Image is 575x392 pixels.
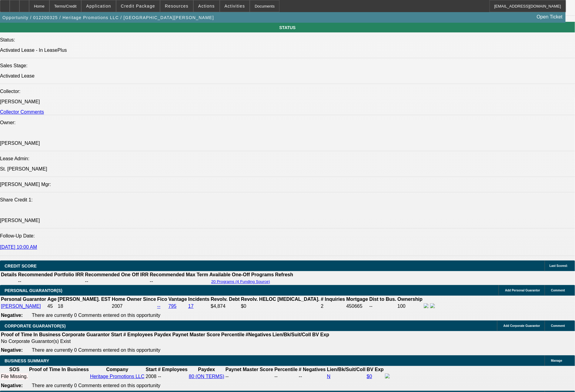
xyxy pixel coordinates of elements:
a: Open Ticket [534,12,565,22]
span: Activities [225,4,245,8]
button: Resources [160,0,193,12]
button: Credit Package [116,0,160,12]
b: Paynet Master Score [226,367,273,372]
th: Recommended Portfolio IRR [18,272,84,278]
th: Refresh [275,272,294,278]
b: Age [47,297,56,302]
b: #Negatives [246,332,272,337]
button: Actions [194,0,219,12]
span: CREDIT SCORE [5,264,37,268]
b: Corporate Guarantor [62,332,110,337]
button: 20 Programs (4 Funding Source) [209,279,272,284]
b: Paydex [154,332,171,337]
a: N [327,374,331,379]
b: Start [111,332,122,337]
a: [PERSON_NAME] [1,304,41,309]
span: PERSONAL GUARANTOR(S) [5,288,62,293]
td: 100 [397,303,423,310]
div: -- [226,374,273,379]
b: Ownership [397,297,423,302]
td: -- [369,303,397,310]
span: There are currently 0 Comments entered on this opportunity [32,383,160,388]
b: # Inquiries [321,297,345,302]
td: 45 [47,303,57,310]
span: Resources [165,4,189,8]
td: -- [149,278,209,284]
a: $0 [367,374,372,379]
a: -- [157,304,161,309]
b: [PERSON_NAME]. EST [58,297,111,302]
td: 18 [58,303,111,310]
div: File Missing. [1,374,28,379]
span: Add Personal Guarantor [505,289,540,292]
a: 17 [188,304,194,309]
span: STATUS [279,25,296,30]
b: Paynet Master Score [172,332,220,337]
b: Start [146,367,157,372]
b: Negative: [1,383,23,388]
a: Heritage Promotions LLC [90,374,145,379]
b: Paydex [198,367,215,372]
b: Percentile [221,332,244,337]
td: No Corporate Guarantor(s) Exist [1,338,332,344]
th: Proof of Time In Business [1,332,61,338]
span: Last Scored: [550,264,568,267]
b: Company [106,367,128,372]
span: Opportunity / 012200325 / Heritage Promotions LLC / [GEOGRAPHIC_DATA][PERSON_NAME] [2,15,214,20]
td: 450665 [346,303,369,310]
span: Manage [551,359,562,362]
b: Lien/Bk/Suit/Coll [327,367,366,372]
a: 80 (ON TERMS) [189,374,224,379]
span: There are currently 0 Comments entered on this opportunity [32,313,160,318]
span: BUSINESS SUMMARY [5,358,49,363]
span: Comment [551,324,565,327]
td: -- [85,278,149,284]
b: # Employees [158,367,188,372]
b: Personal Guarantor [1,297,46,302]
b: Revolv. HELOC [MEDICAL_DATA]. [241,297,320,302]
button: Application [82,0,115,12]
th: Proof of Time In Business [29,367,89,373]
th: Details [1,272,17,278]
th: Recommended Max Term [149,272,209,278]
span: Comment [551,289,565,292]
img: linkedin-icon.png [430,303,435,308]
img: facebook-icon.png [424,303,429,308]
span: 2007 [112,304,123,309]
b: # Employees [123,332,153,337]
b: Vantage [169,297,187,302]
span: There are currently 0 Comments entered on this opportunity [32,347,160,353]
td: -- [18,278,84,284]
td: $4,874 [210,303,240,310]
b: Mortgage [346,297,368,302]
b: # Negatives [299,367,326,372]
span: Credit Package [121,4,155,8]
b: Negative: [1,313,23,318]
span: Add Corporate Guarantor [503,324,540,327]
b: Negative: [1,347,23,353]
b: Incidents [188,297,209,302]
td: 2008 [145,373,157,380]
div: -- [299,374,326,379]
b: Percentile [274,367,297,372]
b: Lien/Bk/Suit/Coll [272,332,311,337]
b: Home Owner Since [112,297,156,302]
b: Revolv. Debt [211,297,240,302]
td: 2 [320,303,345,310]
b: Dist to Bus. [369,297,396,302]
div: -- [274,374,297,379]
th: Recommended One Off IRR [85,272,149,278]
span: Application [86,4,111,8]
td: $0 [241,303,320,310]
span: Actions [198,4,215,8]
img: facebook-icon.png [385,374,390,378]
span: -- [158,374,161,379]
th: Available One-Off Programs [209,272,274,278]
button: Activities [220,0,250,12]
a: 795 [169,304,177,309]
b: Fico [157,297,167,302]
b: BV Exp [312,332,329,337]
b: BV Exp [367,367,384,372]
th: SOS [1,367,28,373]
span: CORPORATE GUARANTOR(S) [5,324,66,328]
